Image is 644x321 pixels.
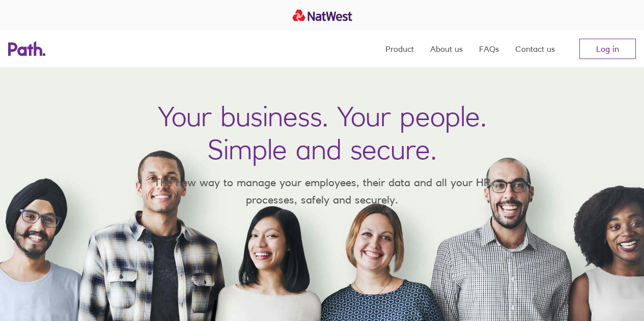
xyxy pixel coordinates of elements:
a: Contact us [515,31,555,67]
a: Product [385,31,414,67]
a: About us [430,31,463,67]
a: Log in [579,39,636,59]
h1: Your business. Your people. Simple and secure. [158,100,487,166]
a: FAQs [479,31,499,67]
p: The new way to manage your employees, their data and all your HR processes, safely and securely. [139,174,506,208]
